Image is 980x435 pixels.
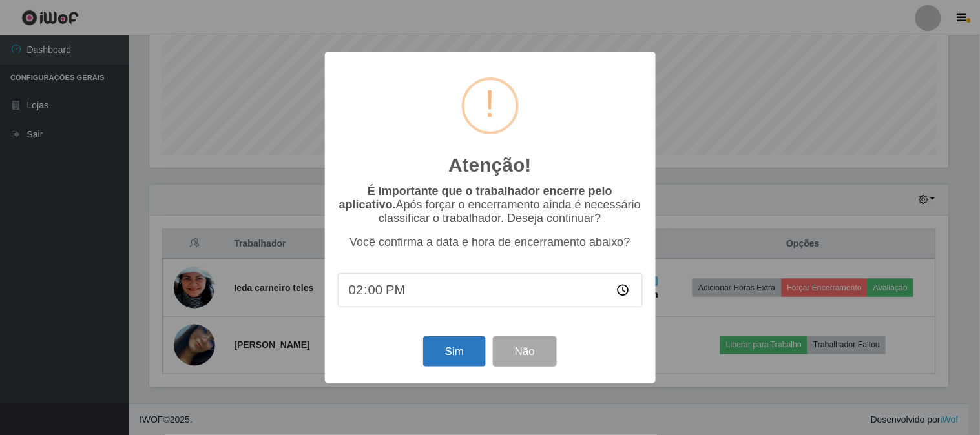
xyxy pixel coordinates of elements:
b: É importante que o trabalhador encerre pelo aplicativo. [339,185,612,211]
p: Após forçar o encerramento ainda é necessário classificar o trabalhador. Deseja continuar? [338,185,643,225]
button: Sim [423,336,486,367]
p: Você confirma a data e hora de encerramento abaixo? [338,236,643,249]
button: Não [493,336,557,367]
h2: Atenção! [448,154,531,177]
